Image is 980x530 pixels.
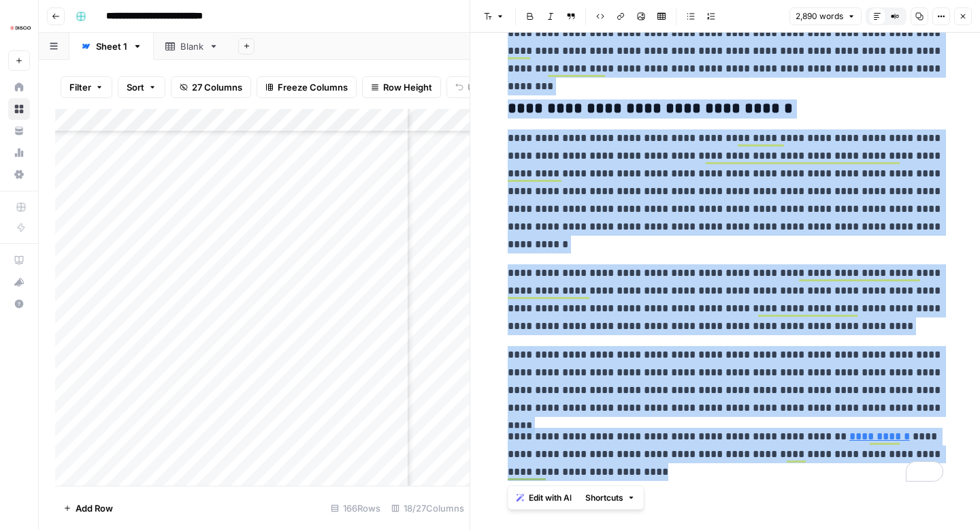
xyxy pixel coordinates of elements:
a: AirOps Academy [8,249,30,271]
a: Sheet 1 [69,33,154,60]
span: 2,890 words [796,10,843,22]
a: Browse [8,98,30,120]
button: 27 Columns [171,76,251,98]
button: Undo [446,76,500,98]
button: Freeze Columns [257,76,357,98]
span: 27 Columns [192,80,242,94]
span: Sort [127,80,144,94]
button: Edit with AI [511,489,577,507]
button: 2,890 words [789,7,862,25]
a: Usage [8,142,30,163]
div: 166 Rows [325,497,386,519]
div: Sheet 1 [96,40,127,53]
div: What's new? [9,272,29,292]
button: Sort [118,76,165,98]
a: Home [8,76,30,98]
div: Blank [180,40,203,53]
a: Settings [8,163,30,185]
a: Blank [154,33,230,60]
button: Row Height [362,76,441,98]
button: Add Row [55,497,121,519]
a: Your Data [8,120,30,142]
div: 18/27 Columns [386,497,470,519]
button: Filter [61,76,112,98]
span: Add Row [76,501,113,515]
button: What's new? [8,271,30,293]
button: Workspace: Disco [8,11,30,45]
img: Disco Logo [8,16,33,40]
span: Freeze Columns [278,80,348,94]
span: Edit with AI [529,492,572,504]
span: Row Height [383,80,432,94]
button: Help + Support [8,293,30,315]
button: Shortcuts [580,489,641,507]
span: Shortcuts [585,492,623,504]
span: Filter [69,80,91,94]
